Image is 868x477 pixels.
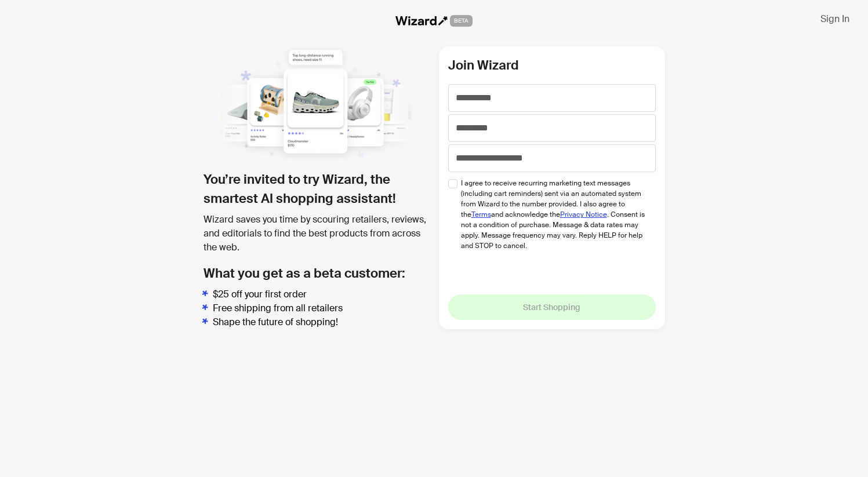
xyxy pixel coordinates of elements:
li: Free shipping from all retailers [213,301,430,315]
a: Privacy Notice [560,210,607,219]
li: Shape the future of shopping! [213,315,430,329]
h2: Join Wizard [448,56,656,75]
div: Wizard saves you time by scouring retailers, reviews, and editorials to find the best products fr... [204,213,430,254]
span: I agree to receive recurring marketing text messages (including cart reminders) sent via an autom... [461,178,647,251]
button: Sign In [811,9,859,28]
li: $25 off your first order [213,287,430,301]
h2: What you get as a beta customer: [204,264,430,283]
button: Start Shopping [448,294,656,320]
h1: You’re invited to try Wizard, the smartest AI shopping assistant! [204,170,430,208]
span: Sign In [820,13,849,25]
a: Terms [471,210,491,219]
span: BETA [450,15,473,27]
